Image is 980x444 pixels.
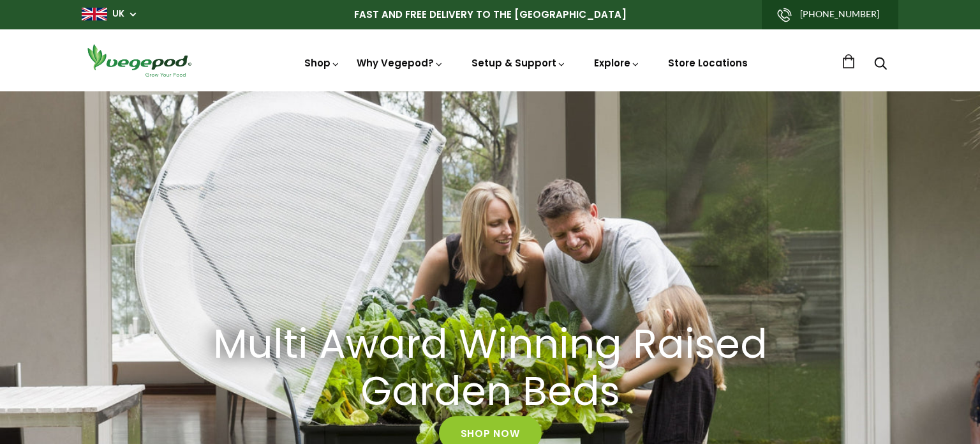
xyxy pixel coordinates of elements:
[112,8,124,20] a: UK
[304,56,340,70] a: Shop
[594,56,640,70] a: Explore
[187,321,793,417] a: Multi Award Winning Raised Garden Beds
[82,8,107,20] img: gb_large.png
[668,56,748,70] a: Store Locations
[357,56,443,70] a: Why Vegepod?
[471,56,566,70] a: Setup & Support
[82,42,197,79] img: Vegepod
[874,58,887,72] a: Search
[203,321,777,417] h2: Multi Award Winning Raised Garden Beds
